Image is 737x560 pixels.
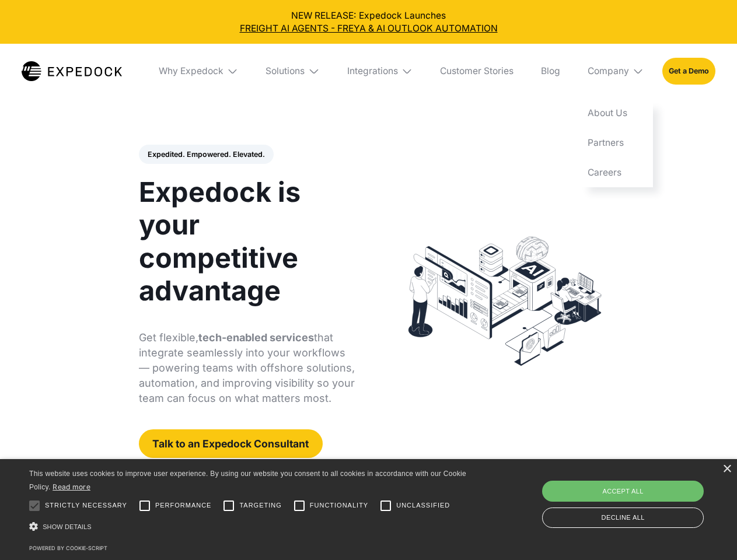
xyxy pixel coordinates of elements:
span: Show details [43,523,92,530]
a: Get a Demo [662,58,715,84]
a: Powered by cookie-script [29,545,107,551]
span: Strictly necessary [45,501,127,510]
a: Read more [53,482,90,491]
div: NEW RELEASE: Expedock Launches [9,9,728,35]
nav: Company [578,99,653,187]
a: About Us [578,99,653,128]
iframe: Chat Widget [543,434,737,560]
span: Unclassified [396,501,450,510]
div: Why Expedock [159,65,223,77]
div: Solutions [257,44,329,99]
span: Performance [155,501,212,510]
a: FREIGHT AI AGENTS - FREYA & AI OUTLOOK AUTOMATION [9,22,728,35]
div: Integrations [347,65,398,77]
a: Customer Stories [431,44,522,99]
span: Targeting [239,501,281,510]
span: This website uses cookies to improve user experience. By using our website you consent to all coo... [29,470,466,491]
a: Blog [532,44,569,99]
h1: Expedock is your competitive advantage [139,176,355,307]
div: Integrations [338,44,422,99]
a: Talk to an Expedock Consultant [139,429,323,458]
a: Partners [578,128,653,158]
div: Solutions [266,65,305,77]
p: Get flexible, that integrate seamlessly into your workflows — powering teams with offshore soluti... [139,330,355,406]
div: Company [588,65,629,77]
div: Company [578,44,653,99]
strong: tech-enabled services [198,331,314,344]
div: Why Expedock [149,44,247,99]
a: Careers [578,157,653,187]
span: Functionality [310,501,368,510]
div: Show details [29,519,470,535]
